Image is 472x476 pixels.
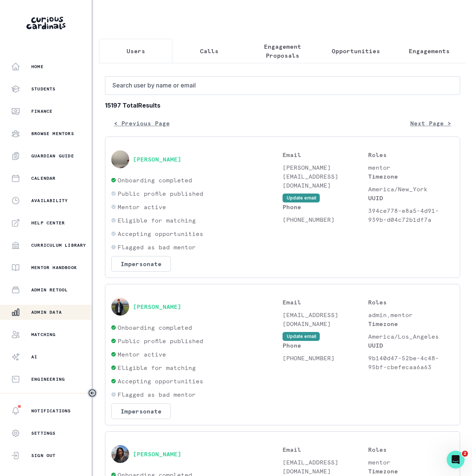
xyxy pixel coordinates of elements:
p: AI [31,354,37,360]
p: Onboarding completed [118,176,192,185]
p: Matching [31,332,56,338]
p: [PERSON_NAME][EMAIL_ADDRESS][DOMAIN_NAME] [283,163,368,190]
p: UUID [368,194,454,202]
button: [PERSON_NAME] [133,450,181,458]
p: Finance [31,108,52,114]
button: Update email [283,332,320,341]
p: Timezone [368,319,454,328]
p: Phone [283,202,368,211]
button: Next Page > [401,116,460,131]
p: Timezone [368,172,454,181]
p: Mentor active [118,350,166,359]
p: Help Center [31,220,65,226]
p: America/Los_Angeles [368,332,454,341]
p: Opportunities [332,47,380,55]
p: Home [31,64,44,70]
p: Mentor Handbook [31,265,77,271]
p: [EMAIL_ADDRESS][DOMAIN_NAME] [283,458,368,476]
p: Email [283,445,368,454]
p: Settings [31,430,56,436]
p: Engagement Proposals [252,42,313,60]
p: Admin Data [31,309,62,315]
p: America/New_York [368,185,454,194]
p: [PHONE_NUMBER] [283,215,368,224]
p: Phone [283,341,368,350]
p: Email [283,150,368,159]
p: mentor [368,163,454,172]
p: Engineering [31,376,65,382]
button: Impersonate [111,403,171,419]
p: Availability [31,198,68,204]
p: Sign Out [31,453,56,459]
p: [PHONE_NUMBER] [283,354,368,362]
p: Timezone [368,467,454,476]
p: Curriculum Library [31,242,86,248]
p: Notifications [31,408,71,414]
p: Users [127,47,145,55]
p: Roles [368,445,454,454]
span: 2 [462,451,468,457]
p: Roles [368,298,454,307]
button: [PERSON_NAME] [133,303,181,310]
p: Public profile published [118,336,203,345]
p: [EMAIL_ADDRESS][DOMAIN_NAME] [283,310,368,328]
p: Accepting opportunities [118,229,203,238]
p: Calls [200,47,219,55]
p: Guardian Guide [31,153,74,159]
p: admin,mentor [368,310,454,319]
b: 15197 Total Results [105,101,460,110]
p: Email [283,298,368,307]
button: Impersonate [111,256,171,272]
p: 394ce778-e8a5-4d91-939b-d04c72b1df7a [368,206,454,224]
img: Curious Cardinals Logo [26,17,66,29]
p: Eligible for matching [118,216,196,225]
p: Public profile published [118,189,203,198]
button: < Previous Page [105,116,179,131]
p: Engagements [409,47,450,55]
p: Flagged as bad mentor [118,390,196,399]
p: Mentor active [118,202,166,211]
button: Toggle sidebar [87,388,97,398]
p: 9b140d47-52be-4c48-95bf-cbefecaa6a63 [368,354,454,371]
p: Flagged as bad mentor [118,243,196,252]
button: Update email [283,194,320,202]
iframe: Intercom live chat [447,451,465,469]
p: UUID [368,341,454,350]
button: [PERSON_NAME] [133,156,181,163]
p: mentor [368,458,454,467]
p: Roles [368,150,454,159]
p: Students [31,86,56,92]
p: Calendar [31,175,56,181]
p: Eligible for matching [118,363,196,372]
p: Admin Retool [31,287,68,293]
p: Browse Mentors [31,131,74,137]
p: Onboarding completed [118,323,192,332]
p: Accepting opportunities [118,377,203,386]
